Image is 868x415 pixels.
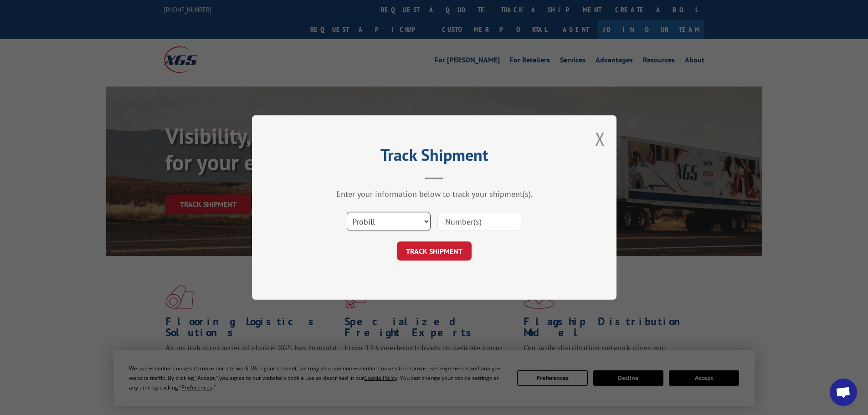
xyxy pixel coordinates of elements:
[437,212,521,231] input: Number(s)
[298,149,571,166] h2: Track Shipment
[595,127,605,151] button: Close modal
[397,241,472,261] button: TRACK SHIPMENT
[830,379,857,406] div: Open chat
[298,189,571,199] div: Enter your information below to track your shipment(s).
